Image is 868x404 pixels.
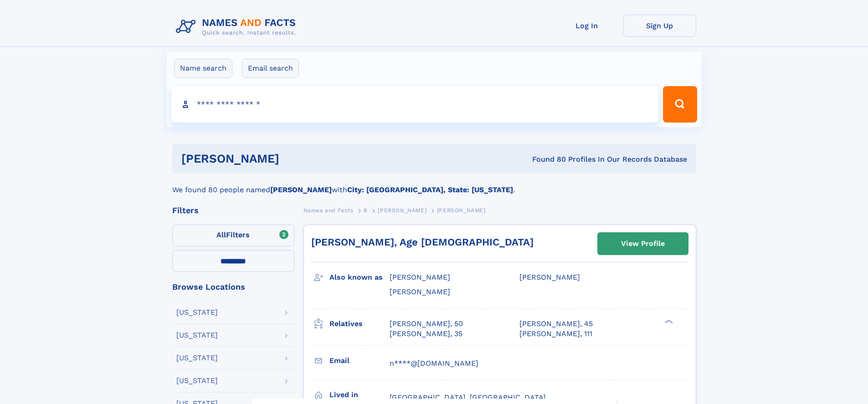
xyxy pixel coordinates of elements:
[176,332,218,339] div: [US_STATE]
[347,185,513,194] b: City: [GEOGRAPHIC_DATA], State: [US_STATE]
[621,233,665,254] div: View Profile
[172,15,303,39] img: Logo Names and Facts
[519,273,580,281] span: [PERSON_NAME]
[390,287,450,296] span: [PERSON_NAME]
[598,233,688,255] a: View Profile
[550,15,623,37] a: Log In
[437,207,486,214] span: [PERSON_NAME]
[390,319,463,329] a: [PERSON_NAME], 50
[176,377,218,384] div: [US_STATE]
[623,15,696,37] a: Sign Up
[519,329,592,339] a: [PERSON_NAME], 111
[174,59,232,78] label: Name search
[364,205,368,216] a: B
[172,174,696,195] div: We found 80 people named with .
[270,185,332,194] b: [PERSON_NAME]
[329,270,390,285] h3: Also known as
[242,59,299,78] label: Email search
[378,207,426,214] span: [PERSON_NAME]
[172,283,294,291] div: Browse Locations
[663,318,673,324] div: ❯
[663,86,697,123] button: Search Button
[171,86,659,123] input: search input
[390,273,450,281] span: [PERSON_NAME]
[329,316,390,332] h3: Relatives
[311,236,534,248] a: [PERSON_NAME], Age [DEMOGRAPHIC_DATA]
[329,353,390,368] h3: Email
[406,154,687,164] div: Found 80 Profiles In Our Records Database
[519,319,593,329] a: [PERSON_NAME], 45
[329,387,390,403] h3: Lived in
[216,230,226,239] span: All
[303,205,354,216] a: Names and Facts
[172,206,294,215] div: Filters
[364,207,368,214] span: B
[390,393,546,402] span: [GEOGRAPHIC_DATA], [GEOGRAPHIC_DATA]
[390,329,462,339] a: [PERSON_NAME], 35
[378,205,426,216] a: [PERSON_NAME]
[181,153,406,164] h1: [PERSON_NAME]
[176,309,218,316] div: [US_STATE]
[176,354,218,362] div: [US_STATE]
[172,225,294,246] label: Filters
